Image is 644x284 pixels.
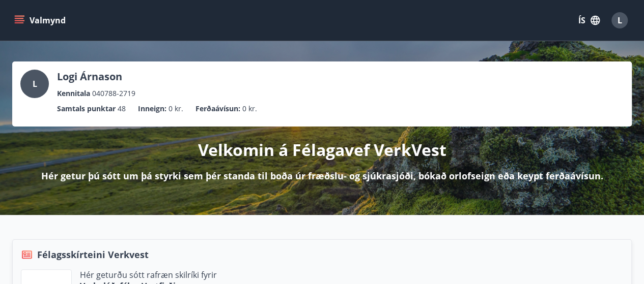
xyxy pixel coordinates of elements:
[573,11,605,29] button: ÍS
[198,139,446,161] p: Velkomin á Félagavef VerkVest
[242,103,257,114] span: 0 kr.
[12,11,70,29] button: menu
[118,103,126,114] span: 48
[618,15,622,26] span: L
[169,103,183,114] span: 0 kr.
[80,269,217,280] p: Hér geturðu sótt rafræn skilríki fyrir
[138,103,166,114] p: Inneign :
[57,88,90,99] p: Kennitala
[195,103,240,114] p: Ferðaávísun :
[607,8,632,33] button: L
[57,103,116,114] p: Samtals punktar
[37,248,149,261] span: Félagsskírteini Verkvest
[33,78,37,89] span: L
[57,70,135,84] p: Logi Árnason
[92,88,135,99] span: 040788-2719
[41,169,603,182] p: Hér getur þú sótt um þá styrki sem þér standa til boða úr fræðslu- og sjúkrasjóði, bókað orlofsei...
